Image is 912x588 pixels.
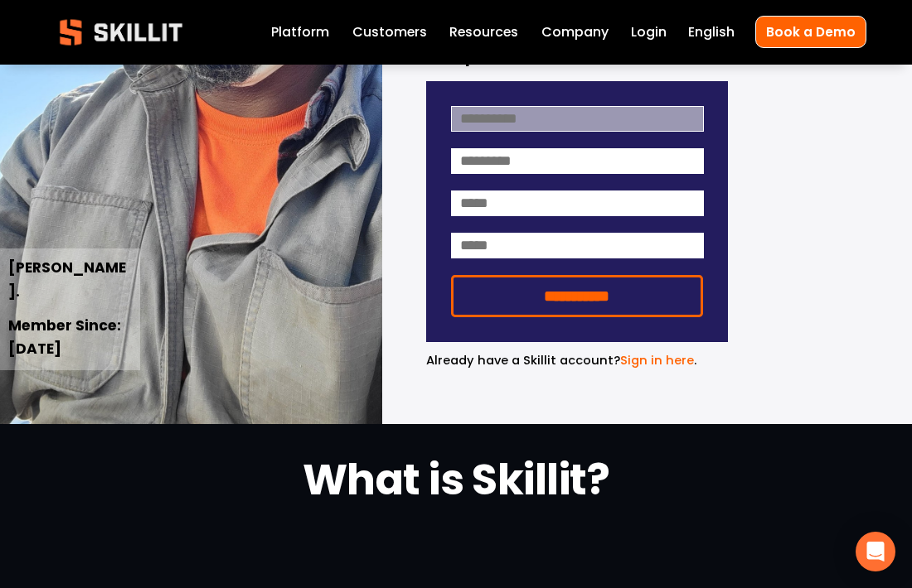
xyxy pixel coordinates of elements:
strong: Member Since: [DATE] [8,315,124,363]
div: language picker [688,21,735,43]
span: Resources [449,22,518,42]
div: Open Intercom Messenger [856,532,895,571]
strong: What is Skillit? [303,447,610,520]
a: Company [541,21,609,43]
a: Book a Demo [755,16,866,48]
strong: [PERSON_NAME]. [8,257,126,305]
a: Platform [271,21,329,43]
img: Skillit [46,7,196,57]
a: Login [631,21,667,43]
span: Already have a Skillit account? [426,352,620,369]
a: Sign in here [620,352,694,369]
span: English [688,22,735,42]
a: Customers [352,21,427,43]
a: folder dropdown [449,21,518,43]
p: . [426,351,728,370]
